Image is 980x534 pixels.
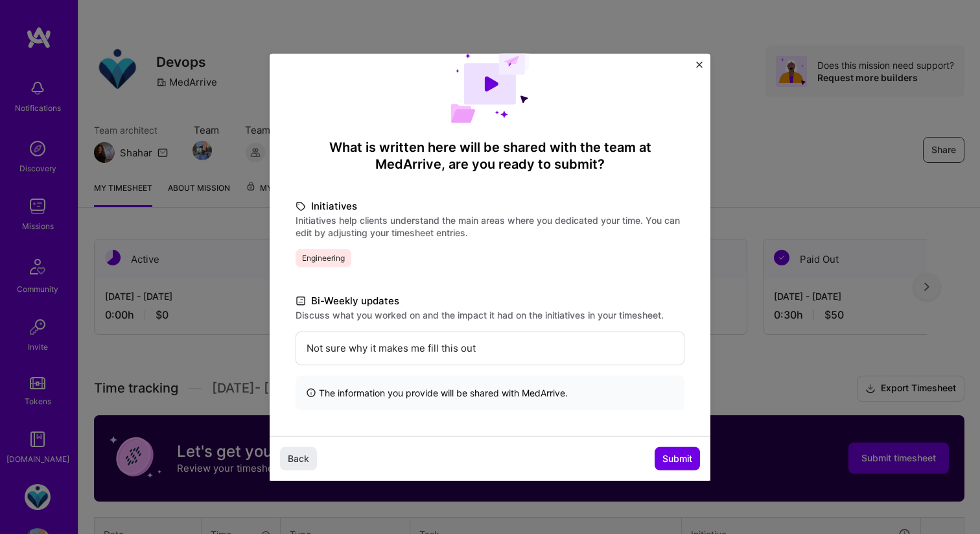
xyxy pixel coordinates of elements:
[280,447,317,470] button: Back
[306,385,316,399] i: icon InfoBlack
[296,293,306,308] i: icon DocumentBlack
[296,138,684,172] h4: What is written here will be shared with the team at MedArrive , are you ready to submit?
[296,249,351,267] span: Engineering
[450,44,530,123] img: Demo day
[296,213,684,238] label: Initiatives help clients understand the main areas where you dedicated your time. You can edit by...
[296,293,684,308] label: Bi-Weekly updates
[655,447,700,470] button: Submit
[296,308,684,321] label: Discuss what you worked on and the impact it had on the initiatives in your timesheet.
[296,199,306,213] i: icon TagBlack
[296,198,684,213] label: Initiatives
[296,375,684,409] div: The information you provide will be shared with MedArrive .
[307,341,673,354] p: Not sure why it makes me fill this out
[696,61,703,75] button: Close
[662,452,692,465] span: Submit
[288,452,309,465] span: Back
